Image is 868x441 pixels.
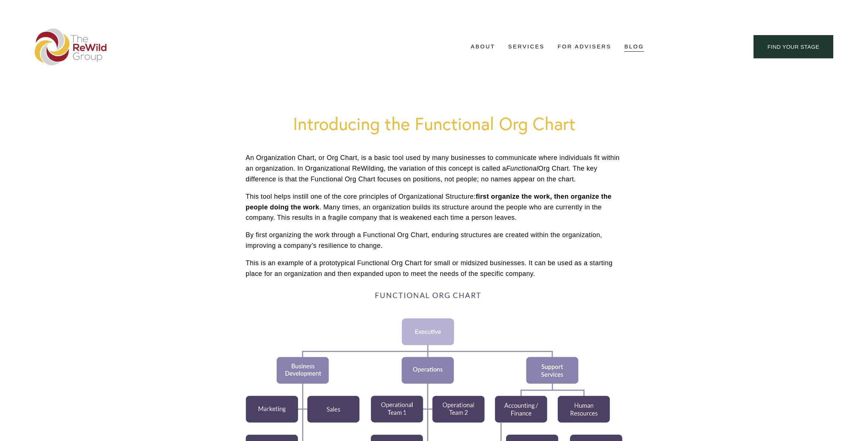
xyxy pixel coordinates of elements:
a: find your stage [753,35,833,58]
p: An Organization Chart, or Org Chart, is a basic tool used by many businesses to communicate where... [246,153,622,184]
span: Services [508,42,545,52]
span: About [471,42,495,52]
h1: Introducing the Functional Org Chart [246,113,622,134]
img: The ReWild Group [35,28,107,65]
p: By first organizing the work through a Functional Org Chart, enduring structures are created with... [246,230,622,251]
em: Functional [506,165,538,172]
strong: first organize the work, then organize the people doing the work [246,193,614,211]
a: Blog [624,41,644,52]
p: This is an example of a prototypical Functional Org Chart for small or midsized businesses. It ca... [246,258,622,279]
a: For Advisers [558,41,611,52]
a: folder dropdown [508,41,545,52]
a: folder dropdown [471,41,495,52]
p: This tool helps instill one of the core principles of Organizational Structure: . Many times, an ... [246,191,622,223]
